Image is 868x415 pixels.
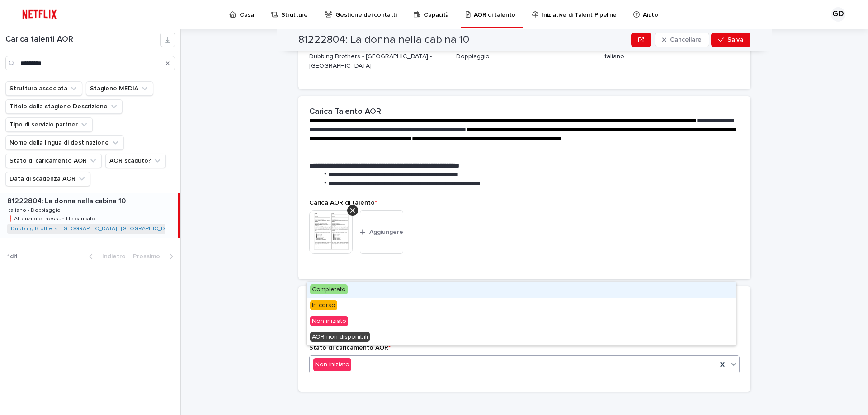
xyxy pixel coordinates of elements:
font: Aiuto [643,12,658,18]
div: AOR non disponibili [307,330,736,345]
input: Ricerca [5,56,175,70]
div: Non iniziato [307,314,736,330]
font: Prossimo [133,253,160,260]
font: 1 [15,253,18,260]
button: Aggiungere [360,210,403,254]
font: GD [832,10,844,18]
font: Capacità [424,12,449,18]
font: Stato di caricamento AOR [309,345,388,351]
img: ifQbXi3ZQGMSEF7WDB7W [18,5,61,23]
font: AOR non disponibili [312,334,368,340]
font: Gestione dei contatti [335,12,397,18]
button: Stato di caricamento AOR [5,154,102,168]
font: di [10,253,15,260]
font: Completato [312,286,346,293]
button: Salva [711,33,750,47]
button: Data di scadenza AOR [5,172,90,186]
div: In corso [307,298,736,314]
button: Stagione MEDIA [86,81,153,96]
font: Cancellare [670,37,702,43]
font: Iniziative di Talent Pipeline [542,12,617,18]
button: Struttura associata [5,81,82,96]
font: Non iniziato [315,361,349,368]
font: Indietro [102,253,126,260]
font: Italiano - Doppiaggio [7,208,61,213]
button: Titolo della stagione Descrizione [5,99,123,114]
button: AOR scaduto? [105,154,166,168]
font: Aggiungere [369,229,403,235]
font: Dubbing Brothers - [GEOGRAPHIC_DATA] - [GEOGRAPHIC_DATA] [11,226,176,232]
button: Prossimo [129,252,180,261]
font: Strutture [281,12,308,18]
font: Doppiaggio [456,53,490,60]
font: In corso [312,302,335,308]
font: 81222804: La donna nella cabina 10 [7,197,126,205]
font: 1 [7,253,10,260]
a: Dubbing Brothers - [GEOGRAPHIC_DATA] - [GEOGRAPHIC_DATA] [11,226,176,232]
font: 81222804: La donna nella cabina 10 [298,34,469,45]
font: Salva [727,37,743,43]
font: Casa [240,12,254,18]
button: Indietro [82,252,129,261]
font: ❗️Attenzione: nessun file caricato [7,216,95,222]
font: Non iniziato [312,318,346,324]
font: Italiano [604,53,624,60]
font: AOR di talento [474,12,516,18]
button: Tipo di servizio partner [5,117,93,132]
button: Nome della lingua di destinazione [5,135,124,150]
div: Completato [307,282,736,298]
font: Carica talenti AOR [5,35,73,43]
font: Dubbing Brothers - [GEOGRAPHIC_DATA] - [GEOGRAPHIC_DATA] [309,53,434,69]
button: Cancellare [655,33,709,47]
font: Carica AOR di talento [309,200,375,206]
font: Carica Talento AOR [309,107,381,116]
